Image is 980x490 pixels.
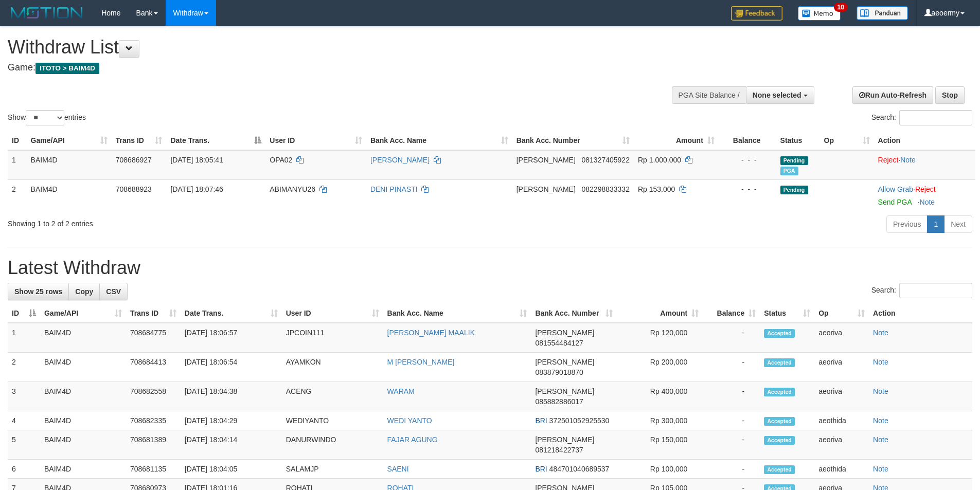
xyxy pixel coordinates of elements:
td: [DATE] 18:06:54 [181,353,282,382]
a: [PERSON_NAME] MAALIK [387,329,475,337]
a: SAENI [387,465,409,473]
span: ABIMANYU26 [270,185,315,193]
a: Next [944,215,972,233]
button: None selected [746,86,814,104]
th: Amount: activate to sort column ascending [634,131,719,150]
img: panduan.png [857,6,908,20]
a: WEDI YANTO [387,416,432,425]
span: [PERSON_NAME] [535,329,594,337]
td: aeothida [814,411,869,430]
th: Status [776,131,820,150]
td: 5 [8,430,40,460]
th: Op: activate to sort column ascending [814,304,869,323]
span: Copy 082298833332 to clipboard [581,185,629,193]
img: Button%20Memo.svg [798,6,841,21]
span: BRI [535,416,547,425]
a: Run Auto-Refresh [852,86,933,104]
div: - - - [723,184,772,194]
td: BAIM4D [40,323,126,353]
th: User ID: activate to sort column ascending [265,131,366,150]
span: Copy 081554484127 to clipboard [535,339,583,347]
th: Date Trans.: activate to sort column descending [166,131,265,150]
span: None selected [753,91,801,99]
span: 708688923 [116,185,152,193]
span: OPA02 [270,156,292,164]
div: Showing 1 to 2 of 2 entries [8,214,401,229]
span: · [878,185,915,193]
td: [DATE] 18:04:38 [181,382,282,411]
td: 1 [8,150,27,180]
td: [DATE] 18:04:05 [181,460,282,479]
td: - [703,382,760,411]
img: Feedback.jpg [731,6,782,21]
td: Rp 400,000 [617,382,703,411]
a: Note [873,465,888,473]
th: Game/API: activate to sort column ascending [40,304,126,323]
td: 2 [8,179,27,211]
td: DANURWINDO [282,430,383,460]
span: [PERSON_NAME] [535,387,594,395]
div: PGA Site Balance / [672,86,746,104]
input: Search: [899,110,972,125]
span: Copy 081218422737 to clipboard [535,446,583,454]
span: Accepted [764,436,795,445]
td: WEDIYANTO [282,411,383,430]
span: Show 25 rows [14,287,62,296]
a: DENI PINASTI [370,185,418,193]
a: [PERSON_NAME] [370,156,430,164]
td: [DATE] 18:04:29 [181,411,282,430]
span: Pending [780,156,808,165]
label: Search: [871,283,972,298]
span: [PERSON_NAME] [535,358,594,366]
td: aeothida [814,460,869,479]
td: Rp 120,000 [617,323,703,353]
td: 708681389 [126,430,181,460]
a: Stop [935,86,965,104]
td: [DATE] 18:04:14 [181,430,282,460]
td: 4 [8,411,40,430]
td: BAIM4D [40,430,126,460]
td: 708684413 [126,353,181,382]
td: BAIM4D [40,460,126,479]
a: Show 25 rows [8,283,69,300]
th: Status: activate to sort column ascending [760,304,814,323]
a: FAJAR AGUNG [387,435,438,444]
span: Rp 153.000 [638,185,675,193]
label: Search: [871,110,972,125]
td: - [703,460,760,479]
td: Rp 300,000 [617,411,703,430]
td: AYAMKON [282,353,383,382]
td: - [703,430,760,460]
th: Date Trans.: activate to sort column ascending [181,304,282,323]
span: 10 [834,3,848,12]
th: Bank Acc. Number: activate to sort column ascending [531,304,617,323]
h1: Latest Withdraw [8,258,972,278]
span: [PERSON_NAME] [516,156,576,164]
td: Rp 200,000 [617,353,703,382]
td: 708684775 [126,323,181,353]
a: Reject [915,185,936,193]
span: CSV [106,287,121,296]
td: - [703,323,760,353]
td: [DATE] 18:06:57 [181,323,282,353]
th: ID: activate to sort column descending [8,304,40,323]
span: Accepted [764,465,795,474]
a: Note [873,358,888,366]
th: User ID: activate to sort column ascending [282,304,383,323]
td: · [874,179,975,211]
td: BAIM4D [27,179,112,211]
span: Accepted [764,417,795,426]
a: Send PGA [878,198,912,206]
a: 1 [927,215,945,233]
label: Show entries [8,110,86,125]
a: Note [873,435,888,444]
th: Balance [719,131,776,150]
th: Trans ID: activate to sort column ascending [112,131,167,150]
td: BAIM4D [27,150,112,180]
th: Amount: activate to sort column ascending [617,304,703,323]
span: ITOTO > BAIM4D [35,63,99,74]
span: Copy 372501052925530 to clipboard [549,416,610,425]
input: Search: [899,283,972,298]
span: Copy 081327405922 to clipboard [581,156,629,164]
span: Accepted [764,388,795,396]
